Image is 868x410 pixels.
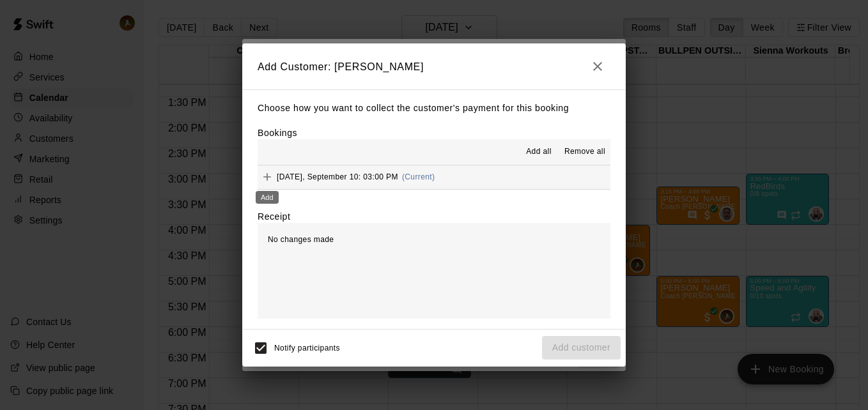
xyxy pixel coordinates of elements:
[258,128,297,138] label: Bookings
[242,43,626,89] h2: Add Customer: [PERSON_NAME]
[256,191,279,204] div: Add
[258,100,610,116] p: Choose how you want to collect the customer's payment for this booking
[564,146,605,158] span: Remove all
[526,146,552,158] span: Add all
[559,142,610,162] button: Remove all
[268,235,334,244] span: No changes made
[258,172,277,181] span: Add
[402,172,435,181] span: (Current)
[258,210,290,223] label: Receipt
[274,344,340,353] span: Notify participants
[277,172,398,181] span: [DATE], September 10: 03:00 PM
[258,165,610,189] button: Add[DATE], September 10: 03:00 PM(Current)
[518,142,559,162] button: Add all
